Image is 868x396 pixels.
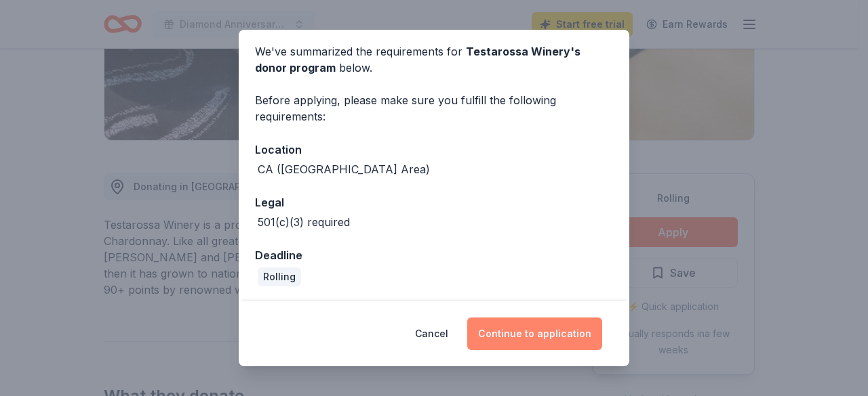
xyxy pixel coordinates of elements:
button: Cancel [415,317,448,350]
div: Before applying, please make sure you fulfill the following requirements: [255,92,613,125]
button: Continue to application [467,317,602,350]
div: 501(c)(3) required [258,214,350,230]
div: Deadline [255,246,613,264]
div: We've summarized the requirements for below. [255,43,613,76]
div: CA ([GEOGRAPHIC_DATA] Area) [258,161,430,177]
div: Location [255,141,613,158]
div: Legal [255,194,613,211]
div: Rolling [258,267,301,286]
